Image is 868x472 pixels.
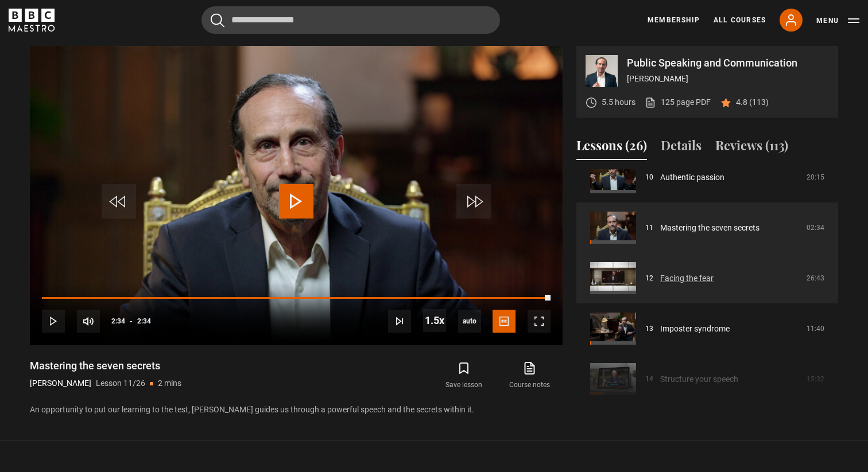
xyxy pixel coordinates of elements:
h1: Mastering the seven secrets [30,359,181,373]
p: [PERSON_NAME] [627,73,829,85]
a: 125 page PDF [645,96,711,108]
button: Toggle navigation [816,15,859,26]
button: Fullscreen [528,310,551,333]
button: Reviews (113) [715,136,788,160]
p: Public Speaking and Communication [627,58,829,68]
p: 5.5 hours [602,96,635,108]
span: auto [458,310,481,333]
video-js: Video Player [30,46,563,345]
button: Save lesson [431,359,497,392]
p: Lesson 11/26 [96,377,145,389]
div: Current quality: 720p [458,310,481,333]
span: 2:34 [137,311,151,331]
p: [PERSON_NAME] [30,377,91,389]
span: 2:34 [111,311,125,331]
p: An opportunity to put our learning to the test, [PERSON_NAME] guides us through a powerful speech... [30,404,563,416]
p: 4.8 (113) [736,96,769,108]
button: Details [661,136,702,160]
a: Mastering the seven secrets [660,222,759,234]
a: Authentic passion [660,171,724,184]
div: Progress Bar [42,297,551,299]
button: Submit the search query [211,13,224,28]
button: Playback Rate [423,309,446,332]
button: Next Lesson [388,310,411,333]
button: Captions [493,310,516,333]
span: - [130,317,133,325]
a: Membership [648,15,700,25]
button: Mute [77,310,100,333]
a: Facing the fear [660,272,714,284]
a: Course notes [497,359,563,392]
input: Search [201,6,500,34]
a: All Courses [714,15,766,25]
a: Imposter syndrome [660,323,730,335]
p: 2 mins [158,377,181,389]
button: Play [42,310,65,333]
button: Lessons (26) [576,136,647,160]
svg: BBC Maestro [9,9,55,32]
